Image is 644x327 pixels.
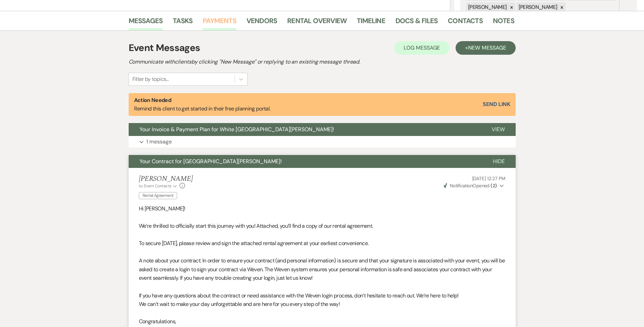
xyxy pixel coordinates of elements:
div: Filter by topics... [132,75,169,83]
button: Hide [482,155,516,168]
button: Send Link [483,102,510,107]
h2: Communicate with clients by clicking "New Message" or replying to an existing message thread. [129,58,516,66]
div: [PERSON_NAME] [466,2,508,12]
p: We’re thrilled to officially start this journey with you! Attached, you’ll find a copy of our ren... [139,222,505,230]
div: [PERSON_NAME] [517,2,558,12]
p: Congratulations, [139,317,505,326]
p: Hi [PERSON_NAME]! [139,204,505,213]
button: +New Message [456,41,515,55]
span: Opened [444,183,497,189]
a: Payments [203,15,236,30]
span: [DATE] 12:27 PM [472,175,505,182]
p: A note about your contract: In order to ensure your contract (and personal information) is secure... [139,256,505,282]
span: Hide [493,158,505,165]
p: We can’t wait to make your day unforgettable and are here for you every step of the way! [139,300,505,309]
span: Notification [450,183,473,189]
button: Log Message [394,41,449,55]
p: Remind this client to get started in their free planning portal. [134,96,271,113]
span: Your Contract for [GEOGRAPHIC_DATA][PERSON_NAME]! [140,158,282,165]
span: Your Invoice & Payment Plan for White [GEOGRAPHIC_DATA][PERSON_NAME]! [140,126,334,133]
span: Rental Agreement [139,192,178,199]
button: to: Event Contacts [139,183,178,189]
span: New Message [468,44,506,51]
p: 1 message [146,137,172,146]
span: to: Event Contacts [139,183,171,189]
button: Your Contract for [GEOGRAPHIC_DATA][PERSON_NAME]! [129,155,482,168]
a: Notes [493,15,514,30]
a: Contacts [448,15,483,30]
a: Messages [129,15,163,30]
strong: ( 2 ) [491,183,497,189]
p: To secure [DATE], please review and sign the attached rental agreement at your earliest convenience. [139,239,505,248]
a: Docs & Files [395,15,438,30]
strong: Action Needed [134,97,171,104]
h1: Event Messages [129,41,200,55]
a: Timeline [357,15,385,30]
a: Vendors [246,15,277,30]
button: NotificationOpened (2) [443,182,505,189]
p: If you have any questions about the contract or need assistance with the Weven login process, don... [139,291,505,300]
button: 1 message [129,136,516,148]
span: View [492,126,505,133]
a: Tasks [173,15,192,30]
button: View [481,123,516,136]
h5: [PERSON_NAME] [139,175,193,183]
button: Your Invoice & Payment Plan for White [GEOGRAPHIC_DATA][PERSON_NAME]! [129,123,481,136]
a: Rental Overview [287,15,347,30]
span: Log Message [404,44,440,51]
